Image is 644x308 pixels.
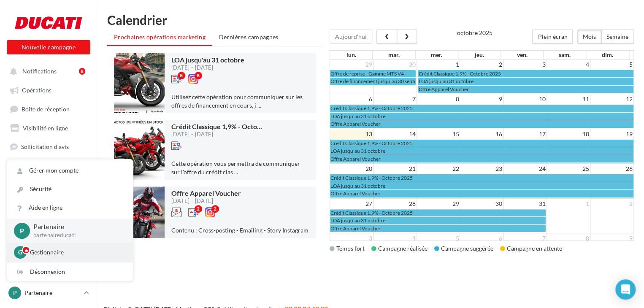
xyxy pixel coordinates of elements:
[373,164,417,174] td: 21
[547,233,590,244] td: 8
[330,233,373,244] td: 3
[547,59,590,70] td: 4
[5,63,89,78] button: Notifications 8
[415,51,458,59] th: mer.
[503,94,547,105] td: 10
[330,121,381,127] span: Offre Apparel Voucher
[330,70,404,77] span: Offre de reprise - Gamme MTS V4
[5,213,92,229] a: Calendrier
[171,56,244,64] span: LOA jusqu'au 31 octobre
[30,248,123,257] p: Gestionnaire
[503,233,547,244] td: 7
[500,244,562,253] div: Campagne en attente
[532,30,573,44] button: Plein écran
[22,105,70,112] span: Boîte de réception
[257,122,262,130] span: ...
[330,183,385,189] span: LOA jusqu'au 31 octobre
[503,198,547,209] td: 31
[503,59,547,70] td: 3
[7,40,90,54] button: Nouvelle campagne
[330,105,413,111] span: Crédit Classique 1,9% - Octobre 2025
[417,129,460,139] td: 15
[547,94,590,105] td: 11
[107,14,634,26] h1: Calendrier
[460,233,503,244] td: 6
[171,65,244,70] div: [DATE] - [DATE]
[330,155,633,162] a: Offre Apparel Voucher
[5,157,92,173] a: Campagnes
[417,164,460,174] td: 22
[373,94,417,105] td: 7
[503,164,547,174] td: 24
[330,140,633,147] a: Crédit Classique 1,9% - Octobre 2025
[219,33,279,41] span: Dernières campagnes
[586,51,629,59] th: dim.
[330,190,633,197] a: Offre Apparel Voucher
[460,94,503,105] td: 9
[330,78,416,85] a: Offre de financement jusqu'au 30 septembre
[419,86,469,92] span: Offre Apparel Voucher
[7,262,133,281] div: Déconnexion
[330,217,546,224] a: LOA jusqu'au 31 octobre
[457,30,492,36] h2: octobre 2025
[590,233,633,244] td: 9
[330,147,633,154] a: LOA jusqu'au 31 octobre
[577,30,601,44] button: Mois
[373,59,417,70] td: 30
[330,225,546,232] a: Offre Apparel Voucher
[330,174,633,181] a: Crédit Classique 1,9% - Octobre 2025
[7,180,133,198] a: Sécurité
[330,190,381,197] span: Offre Apparel Voucher
[234,168,238,176] span: ...
[434,244,493,253] div: Campagne suggérée
[330,105,633,112] a: Crédit Classique 1,9% - Octobre 2025
[330,113,633,120] a: LOA jusqu'au 31 octobre
[171,122,262,130] span: Crédit Classique 1,9% - Octo
[330,182,633,189] a: LOA jusqu'au 31 octobre
[544,51,586,59] th: sam.
[601,30,634,44] button: Semaine
[373,198,417,209] td: 28
[330,30,372,44] button: Aujourd'hui
[547,164,590,174] td: 25
[330,198,373,209] td: 27
[460,59,503,70] td: 2
[171,198,266,204] div: [DATE] - [DATE]
[418,78,633,85] a: LOA jusqu'au 31 octobre
[330,148,385,154] span: LOA jusqu'au 31 octobre
[590,164,633,174] td: 26
[417,59,460,70] td: 1
[330,113,385,119] span: LOA jusqu'au 31 octobre
[590,59,633,70] td: 5
[330,175,413,181] span: Crédit Classique 1,9% - Octobre 2025
[417,94,460,105] td: 8
[171,93,303,109] span: Utilisez cette opération pour communiquer sur les offres de financement en cours, j
[615,279,636,300] div: Open Intercom Messenger
[460,129,503,139] td: 16
[7,161,133,180] a: Gérer mon compte
[418,86,633,93] a: Offre Apparel Voucher
[5,138,92,154] a: Sollicitation d'avis
[590,94,633,105] td: 12
[21,143,69,150] span: Sollicitation d'avis
[330,210,413,216] span: Crédit Classique 1,9% - Octobre 2025
[195,205,202,213] div: 2
[22,86,51,94] span: Opérations
[419,70,501,77] span: Crédit Classique 1,9% - Octobre 2025
[5,120,92,135] a: Visibilité en ligne
[460,198,503,209] td: 30
[33,222,119,232] p: Partenaire
[171,227,308,234] span: Contenu : Cross-posting - Emailing - Story Instagram
[79,68,85,75] div: 8
[590,198,633,209] td: 2
[24,289,81,297] p: Partenaire
[547,129,590,139] td: 18
[503,129,547,139] td: 17
[373,233,417,244] td: 4
[547,198,590,209] td: 1
[373,51,415,59] th: mar.
[330,120,633,127] a: Offre Apparel Voucher
[7,285,90,301] a: P Partenaire
[501,51,543,59] th: ven.
[178,72,185,79] div: 8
